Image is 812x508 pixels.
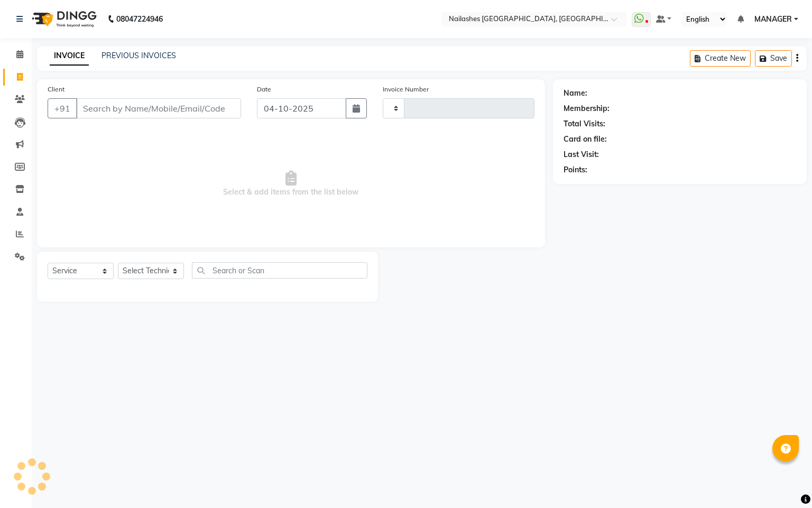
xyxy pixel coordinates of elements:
a: INVOICE [50,47,89,66]
a: PREVIOUS INVOICES [101,51,176,60]
div: Membership: [564,103,610,114]
b: 08047224946 [116,4,163,34]
label: Date [257,85,271,94]
label: Client [48,85,64,94]
input: Search by Name/Mobile/Email/Code [76,98,241,118]
div: Points: [564,164,587,176]
button: Create New [690,50,751,67]
span: Select & add items from the list below [48,131,534,237]
button: Save [755,50,792,67]
div: Last Visit: [564,149,599,160]
iframe: chat widget [768,466,801,497]
span: MANAGER [754,14,792,25]
label: Invoice Number [383,85,429,94]
div: Total Visits: [564,118,605,130]
img: logo [27,4,99,34]
button: +91 [48,98,77,118]
input: Search or Scan [192,262,367,279]
div: Card on file: [564,134,607,145]
div: Name: [564,88,587,99]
